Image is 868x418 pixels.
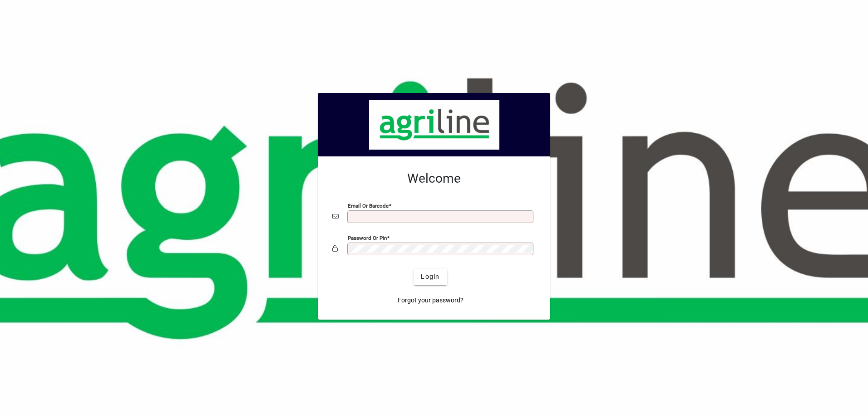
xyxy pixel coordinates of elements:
[394,292,467,309] a: Forgot your password?
[332,171,536,186] h2: Welcome
[348,202,389,209] mat-label: Email or Barcode
[414,269,447,285] button: Login
[421,272,439,282] span: Login
[398,296,464,305] span: Forgot your password?
[348,234,387,241] mat-label: Password or Pin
